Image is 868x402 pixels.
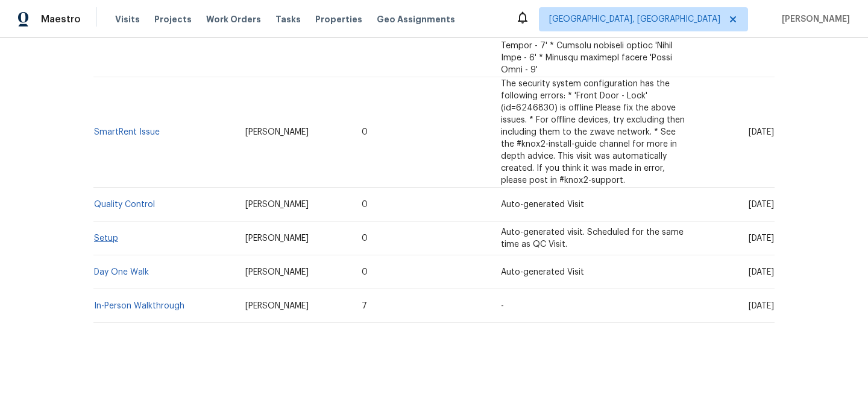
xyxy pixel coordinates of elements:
span: Auto-generated visit. Scheduled for the same time as QC Visit. [501,228,684,249]
span: Geo Assignments [377,13,455,25]
span: 0 [362,200,368,209]
span: Auto-generated Visit [501,268,584,276]
span: [PERSON_NAME] [245,128,309,136]
span: Visits [115,13,140,25]
span: The security system configuration has the following errors: * 'Front Door - Lock' (id=6246830) is... [501,80,685,185]
span: 7 [362,302,367,310]
a: Setup [94,234,118,243]
span: 0 [362,234,368,243]
span: [DATE] [749,128,774,136]
span: [PERSON_NAME] [245,302,309,310]
span: [PERSON_NAME] [777,13,850,25]
a: Day One Walk [94,268,149,276]
span: Work Orders [206,13,261,25]
span: - [501,302,504,310]
span: 0 [362,268,368,276]
span: [DATE] [749,268,774,276]
span: [PERSON_NAME] [245,234,309,243]
span: Auto-generated Visit [501,200,584,209]
a: Quality Control [94,200,155,209]
a: SmartRent Issue [94,128,160,136]
span: Tasks [275,15,301,24]
a: In-Person Walkthrough [94,302,184,310]
span: [DATE] [749,200,774,209]
span: [PERSON_NAME] [245,268,309,276]
span: Projects [154,13,192,25]
span: [DATE] [749,302,774,310]
span: 0 [362,128,368,136]
span: [DATE] [749,234,774,243]
span: Maestro [41,13,81,25]
span: Properties [315,13,362,25]
span: [GEOGRAPHIC_DATA], [GEOGRAPHIC_DATA] [549,13,720,25]
span: [PERSON_NAME] [245,200,309,209]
